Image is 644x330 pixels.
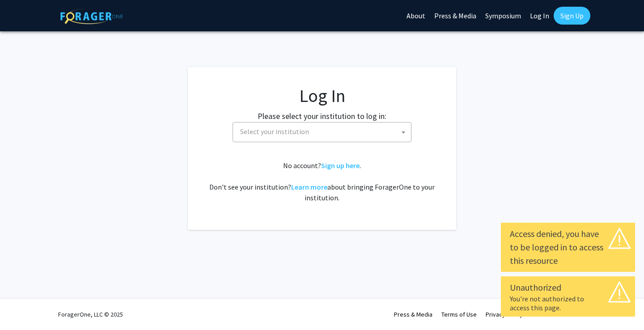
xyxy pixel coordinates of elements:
[206,160,438,203] div: No account? . Don't see your institution? about bringing ForagerOne to your institution.
[291,182,327,191] a: Learn more about bringing ForagerOne to your institution
[58,299,123,330] div: ForagerOne, LLC © 2025
[441,310,477,318] a: Terms of Use
[258,110,386,122] label: Please select your institution to log in:
[510,294,626,312] div: You're not authorized to access this page.
[486,310,523,318] a: Privacy Policy
[233,122,411,142] span: Select your institution
[321,161,360,170] a: Sign up here
[60,8,123,24] img: ForagerOne Logo
[554,7,590,25] a: Sign Up
[237,123,411,141] span: Select your institution
[510,281,626,294] div: Unauthorized
[206,85,438,106] h1: Log In
[510,227,626,267] div: Access denied, you have to be logged in to access this resource
[240,127,309,136] span: Select your institution
[394,310,432,318] a: Press & Media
